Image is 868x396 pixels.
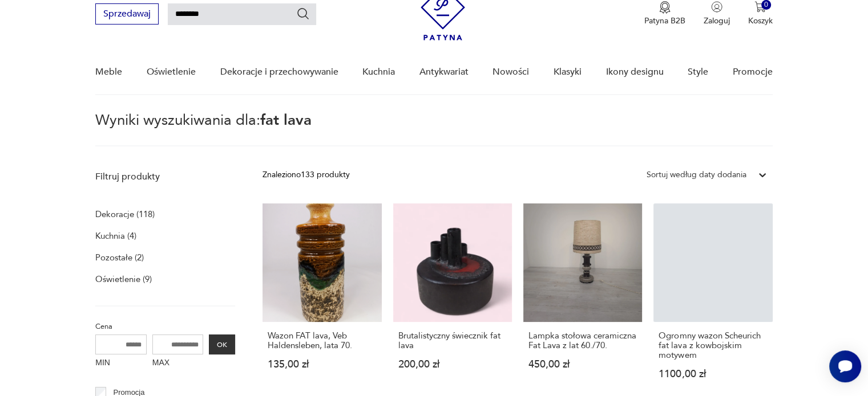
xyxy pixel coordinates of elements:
[647,169,746,181] div: Sortuj według daty dodania
[220,50,338,94] a: Dekoracje i przechowywanie
[528,360,637,369] p: 450,00 zł
[605,50,663,94] a: Ikony designu
[152,354,204,373] label: MAX
[754,1,766,13] img: Ikona koszyka
[95,250,144,266] a: Pozostałe (2)
[711,1,722,13] img: Ikonka użytkownika
[362,50,395,94] a: Kuchnia
[95,113,772,146] p: Wyniki wyszukiwania dla:
[95,320,235,333] p: Cena
[748,1,773,26] button: 0Koszyk
[659,369,767,379] p: 1100,00 zł
[147,50,196,94] a: Oświetlenie
[644,15,685,26] p: Patyna B2B
[528,331,637,350] h3: Lampka stołowa ceramiczna Fat Lava z lat 60./70.
[492,50,529,94] a: Nowości
[95,3,159,25] button: Sprzedawaj
[659,331,767,360] h3: Ogromny wazon Scheurich fat lava z kowbojskim motywem
[268,360,376,369] p: 135,00 zł
[209,334,235,354] button: OK
[95,206,155,222] a: Dekoracje (118)
[554,50,582,94] a: Klasyki
[95,228,136,244] a: Kuchnia (4)
[268,331,376,350] h3: Wazon FAT lava, Veb Haldensleben, lata 70.
[398,360,507,369] p: 200,00 zł
[644,1,685,26] a: Ikona medaluPatyna B2B
[95,271,152,287] a: Oświetlenie (9)
[748,15,773,26] p: Koszyk
[704,15,730,26] p: Zaloguj
[95,11,159,19] a: Sprzedawaj
[95,354,147,373] label: MIN
[688,50,708,94] a: Style
[733,50,773,94] a: Promocje
[644,1,685,26] button: Patyna B2B
[263,169,350,181] div: Znaleziono 133 produkty
[260,110,312,130] span: fat lava
[829,350,861,382] iframe: Smartsupp widget button
[659,1,671,14] img: Ikona medalu
[95,170,235,183] p: Filtruj produkty
[398,331,507,350] h3: Brutalistyczny świecznik fat lava
[419,50,469,94] a: Antykwariat
[704,1,730,26] button: Zaloguj
[296,7,310,21] button: Szukaj
[95,50,122,94] a: Meble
